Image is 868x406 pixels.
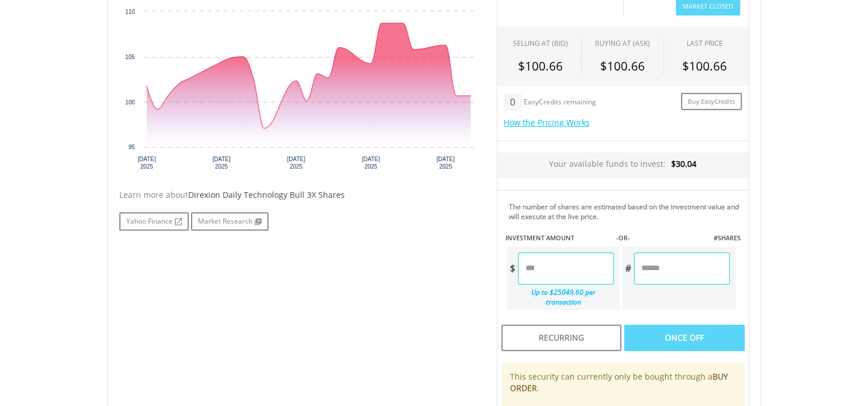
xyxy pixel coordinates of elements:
[287,156,305,170] text: [DATE] 2025
[518,58,563,74] span: $100.66
[509,202,744,221] div: The number of shares are estimated based on the investment value and will execute at the live price.
[501,325,621,351] div: Recurring
[505,233,574,243] label: INVESTMENT AMOUNT
[361,156,380,170] text: [DATE] 2025
[507,252,518,284] div: $
[507,284,614,310] div: Up to $25049.60 per transaction
[524,98,596,108] div: EasyCredits remaining
[125,9,135,15] text: 110
[436,156,454,170] text: [DATE] 2025
[595,38,650,48] span: BUYING AT (ASK)
[504,93,521,111] div: 0
[119,189,480,201] div: Learn more about
[212,156,231,170] text: [DATE] 2025
[504,117,590,128] a: How the Pricing Works
[510,371,728,393] b: BUY ORDER
[600,58,645,74] span: $100.66
[624,325,744,351] div: Once Off
[616,233,629,243] label: -OR-
[671,158,696,169] span: $30.04
[119,212,189,231] a: Yahoo Finance
[513,38,568,48] div: SELLING AT (BID)
[119,6,480,178] svg: Interactive chart
[497,153,749,178] div: Your available funds to invest:
[681,93,742,111] a: Buy EasyCredits
[682,58,727,74] span: $100.66
[125,54,135,60] text: 105
[622,252,634,284] div: #
[137,156,155,170] text: [DATE] 2025
[713,233,740,243] label: #SHARES
[191,212,268,231] a: Market Research
[128,144,135,150] text: 95
[188,189,345,200] span: Direxion Daily Technology Bull 3X Shares
[687,38,723,48] div: LAST PRICE
[125,99,135,106] text: 100
[119,6,480,178] div: Chart. Highcharts interactive chart.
